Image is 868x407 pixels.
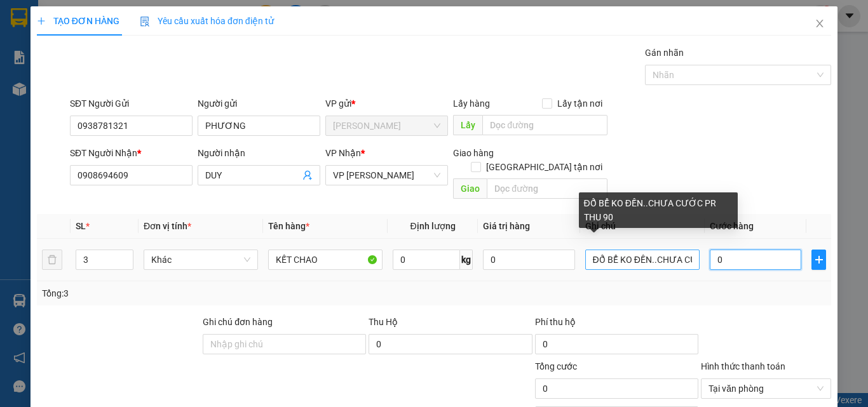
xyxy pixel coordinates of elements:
span: user-add [302,170,313,180]
span: Định lượng [410,221,455,231]
span: Hồ Chí Minh [333,116,440,135]
label: Ghi chú đơn hàng [203,317,273,327]
span: plus [37,17,46,25]
input: Dọc đường [482,115,607,135]
span: TẠO ĐƠN HÀNG [37,16,119,26]
span: kg [460,250,473,270]
span: Khác [151,250,250,269]
span: VP Nhận [325,148,361,158]
span: Đơn vị tính [144,221,191,231]
input: 0 [483,250,574,270]
span: Lấy [453,115,482,135]
span: SL [76,221,86,231]
span: Tên hàng [268,221,309,231]
div: ĐỔ BỂ KO ĐỀN..CHƯA CƯỚC PR THU 90 [579,192,738,228]
span: Tại văn phòng [709,379,824,398]
span: down [123,261,130,269]
span: Giao hàng [453,148,494,158]
div: Người nhận [198,146,320,160]
label: Gán nhãn [645,48,684,58]
span: [GEOGRAPHIC_DATA] tận nơi [481,160,607,174]
div: VP gửi [325,97,448,110]
img: icon [140,17,150,27]
span: up [123,252,130,260]
span: close [815,18,825,29]
input: Dọc đường [487,178,607,199]
span: Tổng cước [535,361,577,371]
button: plus [811,250,826,270]
div: Phí thu hộ [535,315,698,334]
span: plus [812,255,825,265]
span: Lấy hàng [453,98,490,109]
span: close-circle [817,385,824,392]
button: delete [42,250,62,270]
label: Hình thức thanh toán [701,361,785,371]
span: Thu Hộ [369,317,398,327]
span: VP Phan Rang [333,166,440,185]
div: Tổng: 3 [42,286,336,300]
div: SĐT Người Gửi [70,97,193,110]
input: Ghi chú đơn hàng [203,334,366,354]
input: Ghi Chú [585,250,700,270]
span: Yêu cầu xuất hóa đơn điện tử [140,16,274,26]
div: Người gửi [198,97,320,110]
span: Decrease Value [119,260,133,269]
button: Close [802,6,837,42]
div: SĐT Người Nhận [70,146,193,160]
span: Increase Value [119,250,133,260]
span: Lấy tận nơi [552,97,607,110]
input: VD: Bàn, Ghế [268,250,383,270]
span: Giá trị hàng [483,221,530,231]
span: Giao [453,178,487,199]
